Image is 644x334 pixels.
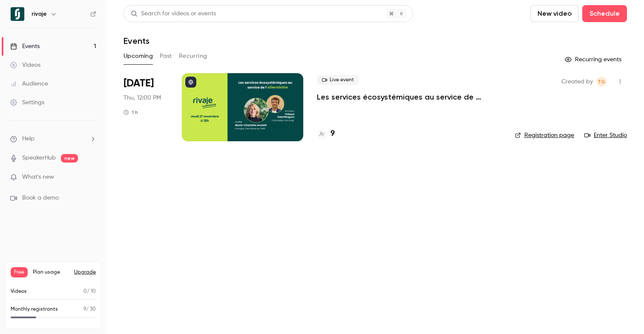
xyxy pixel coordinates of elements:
[124,94,161,102] span: Thu, 12:00 PM
[561,77,593,87] span: Created by
[124,36,149,46] h1: Events
[10,42,40,51] div: Events
[61,154,78,163] span: new
[11,305,58,313] p: Monthly registrants
[10,80,48,88] div: Audience
[33,269,69,276] span: Plan usage
[584,131,627,140] a: Enter Studio
[11,267,28,277] span: Free
[10,134,96,143] li: help-dropdown-opener
[10,61,40,69] div: Videos
[22,173,54,182] span: What's new
[74,269,96,276] button: Upgrade
[11,288,27,295] p: Videos
[124,49,153,63] button: Upcoming
[83,307,86,312] span: 9
[317,92,501,102] a: Les services écosystémiques au service de l'alimentation, avec [PERSON_NAME]
[32,10,47,18] h6: rivaje
[83,288,96,295] p: / 10
[530,5,579,22] button: New video
[83,289,87,294] span: 0
[11,7,24,21] img: rivaje
[160,49,172,63] button: Past
[317,128,335,140] a: 9
[124,73,168,141] div: Nov 27 Thu, 12:00 PM (Europe/Paris)
[179,49,207,63] button: Recurring
[598,77,605,87] span: TG
[124,77,154,90] span: [DATE]
[582,5,627,22] button: Schedule
[124,109,138,116] div: 1 h
[10,98,44,107] div: Settings
[317,75,359,85] span: Live event
[83,305,96,313] p: / 30
[22,154,56,163] a: SpeakerHub
[561,53,627,66] button: Recurring events
[22,194,59,203] span: Book a demo
[131,9,216,18] div: Search for videos or events
[331,128,335,140] h4: 9
[596,77,607,87] span: Thibaut Gabrillargues
[22,134,34,143] span: Help
[515,131,574,140] a: Registration page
